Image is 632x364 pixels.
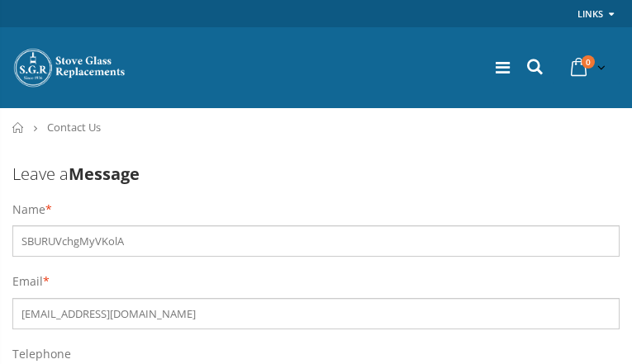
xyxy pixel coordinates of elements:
label: Name [12,201,45,218]
a: Home [12,122,25,133]
label: Email [12,273,43,290]
a: 0 [564,51,609,83]
img: Stove Glass Replacement [12,47,128,88]
b: Message [69,163,140,185]
label: Telephone [12,346,71,362]
h3: Leave a [12,163,620,185]
a: Menu [496,56,510,78]
a: Links [577,3,603,24]
span: Contact Us [47,120,101,135]
span: 0 [582,55,595,69]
